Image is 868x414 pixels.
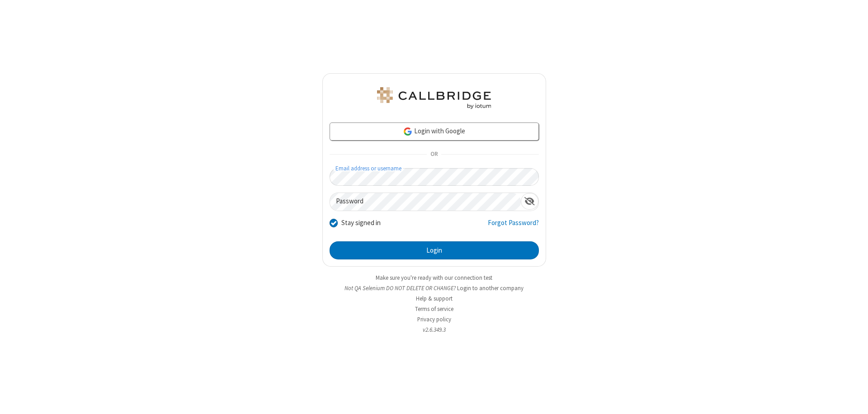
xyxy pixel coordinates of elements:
a: Make sure you're ready with our connection test [376,274,492,282]
input: Password [330,193,521,211]
div: Show password [521,193,538,210]
button: Login [330,241,539,259]
li: v2.6.349.3 [322,325,546,334]
iframe: Chat [845,390,861,408]
li: Not QA Selenium DO NOT DELETE OR CHANGE? [322,284,546,292]
a: Forgot Password? [488,218,539,235]
a: Help & support [416,295,453,302]
button: Login to another company [457,284,524,292]
img: google-icon.png [403,127,413,136]
a: Terms of service [415,305,453,313]
a: Login with Google [330,122,539,141]
img: QA Selenium DO NOT DELETE OR CHANGE [375,87,493,109]
a: Privacy policy [417,315,451,323]
label: Stay signed in [341,218,381,228]
span: OR [427,148,441,161]
input: Email address or username [330,168,539,186]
